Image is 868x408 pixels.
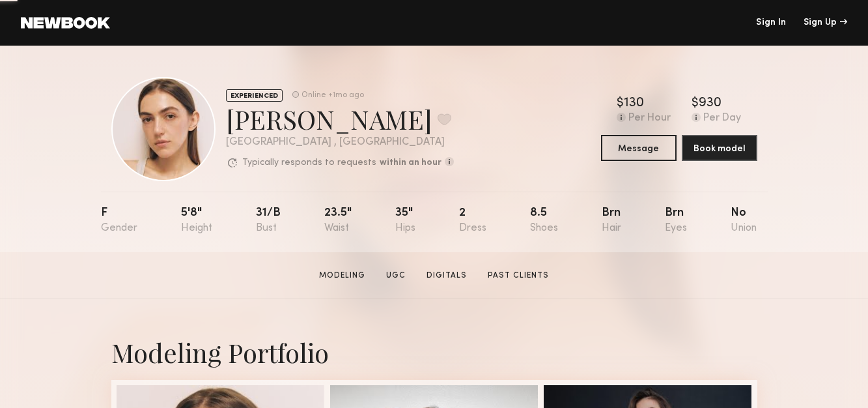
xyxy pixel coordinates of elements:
a: Modeling [314,270,371,282]
button: Book model [682,135,757,161]
div: Sign Up [804,18,847,27]
div: EXPERIENCED [226,89,283,102]
button: Message [601,135,677,161]
div: 930 [699,97,721,110]
a: Digitals [421,270,472,282]
div: 2 [459,207,486,234]
p: Typically responds to requests [242,158,376,168]
a: Past Clients [483,270,554,282]
div: Per Hour [628,113,671,124]
a: UGC [381,270,411,282]
div: Brn [602,207,621,234]
a: Sign In [756,18,786,27]
div: 5'8" [181,207,212,234]
div: [PERSON_NAME] [226,102,454,136]
div: Online +1mo ago [301,91,364,100]
div: 31/b [256,207,281,234]
div: No [731,207,757,234]
div: Per Day [703,113,741,124]
div: [GEOGRAPHIC_DATA] , [GEOGRAPHIC_DATA] [226,137,454,148]
div: $ [617,97,624,110]
div: 35" [395,207,415,234]
div: 8.5 [530,207,558,234]
b: within an hour [380,158,441,168]
div: $ [692,97,699,110]
div: 23.5" [324,207,352,234]
div: Modeling Portfolio [111,335,757,370]
div: Brn [665,207,687,234]
div: F [101,207,137,234]
div: 130 [624,97,644,110]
